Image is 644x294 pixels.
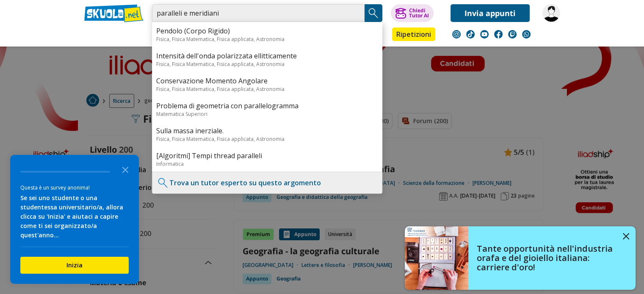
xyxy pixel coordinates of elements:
div: Informatica [156,160,378,168]
div: Chiedi Tutor AI [409,8,428,18]
a: Conservazione Momento Angolare [156,76,378,85]
div: Fisica, Fisica Matematica, Fisica applicata, Astronomia [156,60,378,68]
img: WhatsApp [522,30,531,38]
div: Matematica Superiori [156,110,378,118]
button: Search Button [365,4,382,22]
a: Intensità dell'onda polarizzata ellitticamente [156,51,378,60]
a: Invia appunti [451,4,530,22]
a: Pendolo (Corpo Rigido) [156,26,378,36]
img: Cerca appunti, riassunti o versioni [367,7,380,19]
div: Questa è un survey anonima! [20,184,129,192]
button: Close the survey [117,161,134,178]
a: [Algoritmi] Tempi thread paralleli [156,151,378,160]
a: Sulla massa inerziale. [156,126,378,135]
button: Inizia [20,257,129,274]
button: ChiediTutor AI [391,4,434,22]
img: instagram [452,30,461,38]
a: Problema di geometria con parallelogramma [156,101,378,110]
h4: Tante opportunità nell'industria orafa e del gioiello italiana: carriere d'oro! [477,244,616,272]
div: Fisica, Fisica Matematica, Fisica applicata, Astronomia [156,85,378,93]
img: michela.fabietti [542,4,560,22]
a: Trova un tutor esperto su questo argomento [169,178,321,187]
div: Survey [10,155,139,284]
a: Tante opportunità nell'industria orafa e del gioiello italiana: carriere d'oro! [405,226,636,290]
img: twitch [508,30,517,38]
input: Cerca appunti, riassunti o versioni [152,4,365,22]
a: Ripetizioni [392,27,435,41]
div: Fisica, Fisica Matematica, Fisica applicata, Astronomia [156,135,378,143]
div: Fisica, Fisica Matematica, Fisica applicata, Astronomia [156,36,378,43]
img: Trova un tutor esperto [157,176,169,189]
img: facebook [494,30,503,38]
a: Appunti [150,27,188,43]
img: tiktok [466,30,475,38]
div: Se sei uno studente o una studentessa universitario/a, allora clicca su 'Inizia' e aiutaci a capi... [20,193,129,240]
img: close [623,233,629,239]
img: youtube [480,30,489,38]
